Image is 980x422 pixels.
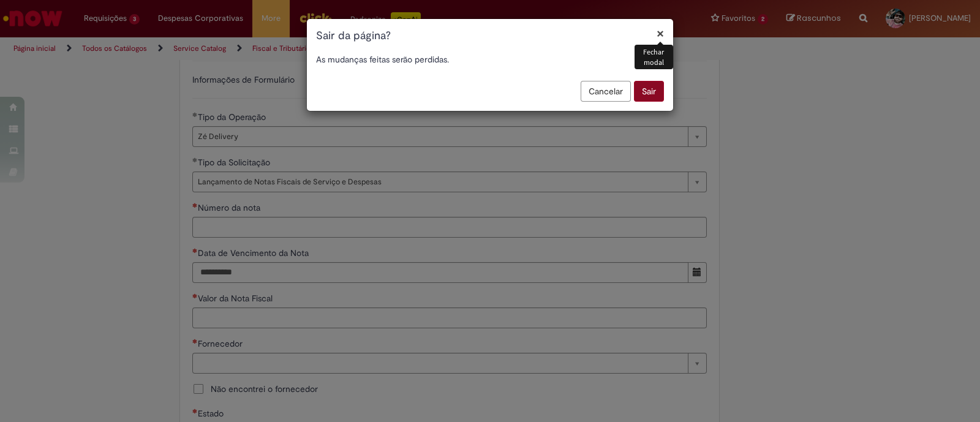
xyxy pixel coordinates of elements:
[316,28,664,44] h1: Sair da página?
[581,81,631,102] button: Cancelar
[634,81,664,102] button: Sair
[316,53,664,66] p: As mudanças feitas serão perdidas.
[635,45,673,69] div: Fechar modal
[657,27,664,40] button: Fechar modal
